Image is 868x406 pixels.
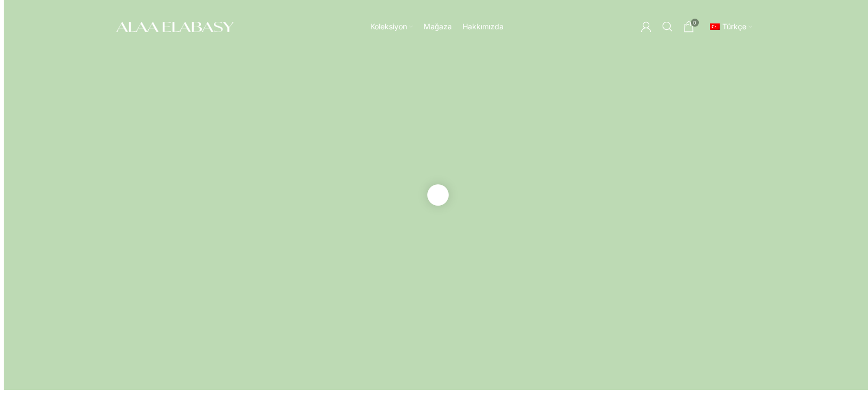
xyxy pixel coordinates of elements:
a: Arama [657,16,678,37]
a: Site logo [116,21,234,30]
a: Koleksiyon [370,16,413,37]
div: İkincil navigasyon [702,16,758,37]
a: 0 [678,16,699,37]
a: Hakkımızda [463,16,504,37]
a: Mağaza [424,16,452,37]
span: 0 [691,19,699,27]
div: Ana yönlendirici [239,16,635,37]
span: Mağaza [424,22,452,32]
img: Türkçe [710,23,720,30]
span: Türkçe [722,22,746,31]
span: Koleksiyon [370,22,407,32]
span: Hakkımızda [463,22,504,32]
a: tr_TRTürkçe [707,16,752,37]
